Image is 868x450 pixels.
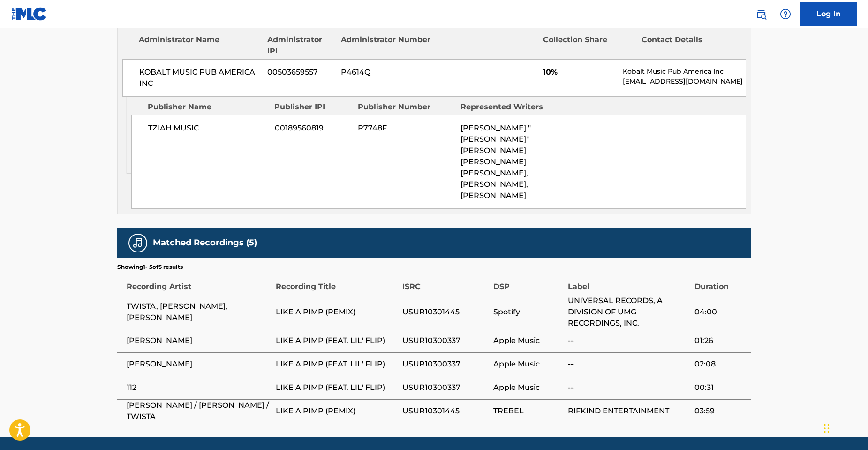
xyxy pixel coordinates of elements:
span: USUR10301445 [402,306,489,318]
span: RIFKIND ENTERTAINMENT [568,405,690,417]
span: Spotify [493,306,563,318]
h5: Matched Recordings (5) [153,237,257,248]
span: -- [568,358,690,370]
div: Recording Artist [127,271,271,292]
span: [PERSON_NAME] / [PERSON_NAME] / TWISTA [127,400,271,422]
img: help [780,8,791,20]
span: TREBEL [493,405,563,417]
div: Administrator Number [341,34,432,57]
span: 03:59 [694,405,747,417]
span: 10% [543,67,616,78]
div: DSP [493,271,563,292]
span: USUR10300337 [402,358,489,370]
div: Publisher IPI [274,101,351,113]
div: Publisher Number [358,101,453,113]
span: Apple Music [493,335,563,346]
span: USUR10300337 [402,335,489,346]
span: Apple Music [493,382,563,393]
span: P4614Q [341,67,432,78]
span: 00189560819 [275,122,351,134]
div: Recording Title [276,271,398,292]
img: MLC Logo [11,7,47,21]
a: Public Search [752,5,770,23]
span: LIKE A PIMP (FEAT. LIL' FLIP) [276,382,398,393]
img: search [755,8,767,20]
span: 04:00 [694,306,747,318]
span: LIKE A PIMP (FEAT. LIL' FLIP) [276,358,398,370]
span: [PERSON_NAME] [127,358,271,370]
span: UNIVERSAL RECORDS, A DIVISION OF UMG RECORDINGS, INC. [568,295,690,329]
img: Matched Recordings [132,237,143,249]
span: 00:31 [694,382,747,393]
span: TWISTA, [PERSON_NAME], [PERSON_NAME] [127,301,271,323]
span: TZIAH MUSIC [148,122,268,134]
span: LIKE A PIMP (REMIX) [276,306,398,318]
div: ISRC [402,271,489,292]
span: [PERSON_NAME] [127,335,271,346]
iframe: Chat Widget [821,405,868,450]
span: 02:08 [694,358,747,370]
span: 01:26 [694,335,747,346]
a: Log In [800,2,857,26]
span: LIKE A PIMP (REMIX) [276,405,398,417]
div: Administrator Name [139,34,260,57]
div: Publisher Name [148,101,267,113]
span: LIKE A PIMP (FEAT. LIL' FLIP) [276,335,398,346]
div: Represented Writers [460,101,556,113]
span: 112 [127,382,271,393]
span: 00503659557 [267,67,334,78]
span: Apple Music [493,358,563,370]
p: Showing 1 - 5 of 5 results [117,263,183,271]
div: Help [776,5,795,23]
div: Duration [694,271,747,292]
span: USUR10301445 [402,405,489,417]
span: KOBALT MUSIC PUB AMERICA INC [139,67,261,89]
span: -- [568,335,690,346]
p: Kobalt Music Pub America Inc [623,67,745,76]
span: -- [568,382,690,393]
span: [PERSON_NAME] "[PERSON_NAME]" [PERSON_NAME] [PERSON_NAME] [PERSON_NAME], [PERSON_NAME], [PERSON_N... [460,123,531,200]
span: USUR10300337 [402,382,489,393]
span: P7748F [358,122,453,134]
div: Collection Share [543,34,634,57]
div: Administrator IPI [267,34,334,57]
div: Contact Details [642,34,732,57]
div: Drag [824,414,830,442]
p: [EMAIL_ADDRESS][DOMAIN_NAME] [623,76,745,86]
div: Label [568,271,690,292]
